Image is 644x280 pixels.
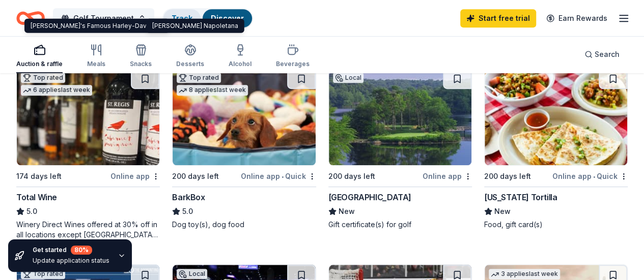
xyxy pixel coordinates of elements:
div: Online app Quick [241,170,316,182]
div: Beverages [276,60,310,68]
span: Golf Tournament [73,12,134,24]
div: Alcohol [229,60,251,68]
div: 200 days left [484,170,531,182]
img: Image for Total Wine [17,69,159,165]
div: Online app Quick [552,170,628,182]
div: [US_STATE] Tortilla [484,191,557,203]
span: 5.0 [26,205,37,217]
a: Home [16,6,45,30]
a: Track [172,14,192,22]
button: Beverages [276,40,310,73]
div: 6 applies last week [21,85,92,96]
span: Search [595,48,620,60]
div: [GEOGRAPHIC_DATA] [328,191,411,203]
div: Local [333,73,363,83]
button: TrackDiscover [162,8,253,28]
div: BarkBox [172,191,205,203]
span: New [339,205,355,217]
a: Image for Lake of IslesLocal200 days leftOnline app[GEOGRAPHIC_DATA]NewGift certificate(s) for golf [328,68,472,230]
div: Online app [423,170,472,182]
div: Snacks [130,60,152,68]
span: 5.0 [182,205,193,217]
a: Discover [211,14,244,22]
img: Image for California Tortilla [485,69,627,165]
div: Auction & raffle [16,60,63,68]
button: Golf Tournament [53,8,154,28]
div: 80 % [71,245,92,255]
div: Desserts [176,60,204,68]
button: Snacks [130,40,152,73]
div: 200 days left [172,170,219,182]
img: Image for BarkBox [173,69,315,165]
a: Image for BarkBoxTop rated8 applieslast week200 days leftOnline app•QuickBarkBox5.0Dog toy(s), do... [172,68,316,230]
button: Alcohol [229,40,251,73]
span: • [593,172,595,180]
button: Auction & raffle [16,40,63,73]
button: Meals [87,40,105,73]
div: 174 days left [16,170,62,182]
div: Gift certificate(s) for golf [328,220,472,230]
button: Search [576,44,628,65]
div: 200 days left [328,170,375,182]
div: Online app [110,170,160,182]
div: 3 applies last week [489,269,560,279]
div: [PERSON_NAME]'s Famous Harley-Davidson [24,19,170,33]
div: Food, gift card(s) [484,220,628,230]
div: Dog toy(s), dog food [172,220,316,230]
a: Earn Rewards [540,9,613,27]
button: Desserts [176,40,204,73]
div: Top rated [177,73,221,83]
a: Image for California Tortilla200 days leftOnline app•Quick[US_STATE] TortillaNewFood, gift card(s) [484,68,628,230]
div: Local [177,269,207,279]
div: [PERSON_NAME] Napoletana [146,19,244,33]
span: • [282,172,284,180]
a: Start free trial [460,9,536,27]
span: New [494,205,511,217]
img: Image for Lake of Isles [329,69,471,165]
div: Total Wine [16,191,57,203]
div: Update application status [33,257,109,265]
div: Meals [87,60,105,68]
a: Image for Total WineTop rated6 applieslast week174 days leftOnline appTotal Wine5.0Winery Direct ... [16,68,160,240]
div: Winery Direct Wines offered at 30% off in all locations except [GEOGRAPHIC_DATA], [GEOGRAPHIC_DAT... [16,220,160,240]
div: 8 applies last week [177,85,248,96]
div: Get started [33,245,109,255]
div: Top rated [21,73,65,83]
